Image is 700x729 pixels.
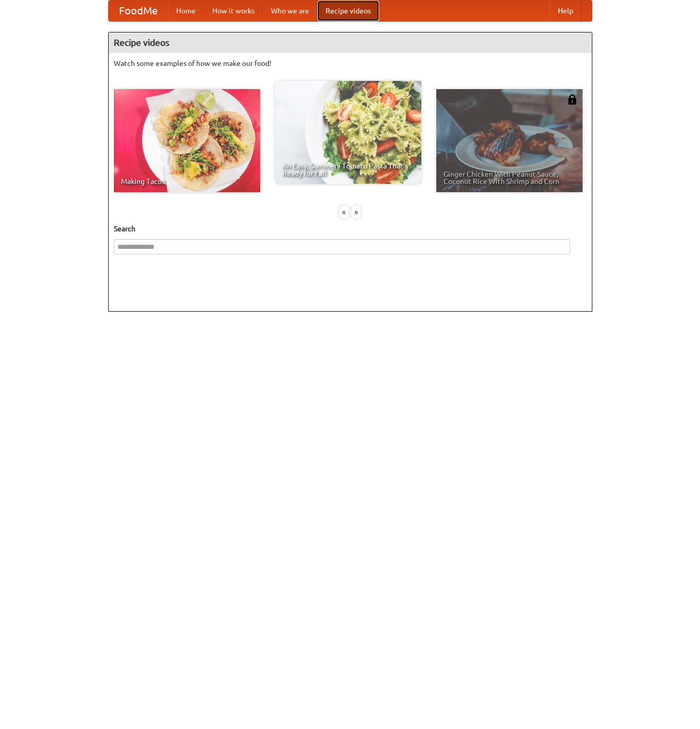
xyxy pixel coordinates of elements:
a: Recipe videos [317,1,379,21]
span: An Easy, Summery Tomato Pasta That's Ready for Fall [282,162,414,177]
p: Watch some examples of how we make our food! [114,58,587,69]
a: An Easy, Summery Tomato Pasta That's Ready for Fall [275,81,421,184]
h4: Recipe videos [109,32,592,53]
a: Who we are [263,1,317,21]
a: How it works [204,1,263,21]
span: Making Tacos [121,178,253,185]
h5: Search [114,224,587,234]
div: » [351,206,361,218]
img: 483408.png [567,94,577,105]
a: FoodMe [109,1,168,21]
a: Help [550,1,582,21]
a: Making Tacos [114,89,260,192]
a: Home [168,1,204,21]
div: « [339,206,349,218]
